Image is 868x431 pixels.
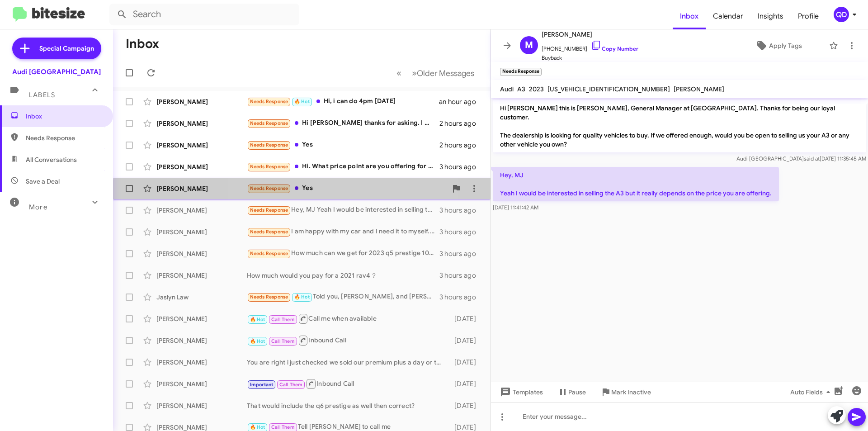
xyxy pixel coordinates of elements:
div: Inbound Call [247,378,450,389]
span: Needs Response [250,120,288,126]
span: Pause [568,384,586,400]
span: Needs Response [250,99,288,104]
small: Needs Response [500,68,542,76]
div: [DATE] [450,379,483,388]
div: 3 hours ago [439,249,483,258]
div: You are right i just checked we sold our premium plus a day or two ago. We only have 2 left both ... [247,358,450,367]
p: Hi [PERSON_NAME] this is [PERSON_NAME], General Manager at [GEOGRAPHIC_DATA]. Thanks for being ou... [493,100,866,152]
span: Needs Response [250,142,288,148]
span: Labels [29,91,55,99]
span: [PHONE_NUMBER] [542,40,638,53]
span: « [396,67,401,79]
a: Insights [750,3,791,29]
span: » [412,67,417,79]
span: Needs Response [250,229,288,235]
span: Auto Fields [790,384,834,400]
div: I am happy with my car and I need it to myself. Thanks. [247,227,439,237]
span: Audi [GEOGRAPHIC_DATA] [DATE] 11:35:45 AM [736,155,866,162]
span: [DATE] 11:41:42 AM [493,204,538,211]
span: Buyback [542,53,638,62]
div: [PERSON_NAME] [156,336,247,345]
div: Inbound Call [247,335,450,346]
span: Special Campaign [39,44,94,53]
div: [PERSON_NAME] [156,162,247,171]
div: [PERSON_NAME] [156,206,247,215]
span: Call Them [271,317,295,322]
div: [DATE] [450,314,483,323]
span: All Conversations [26,155,77,164]
div: Yes [247,183,447,194]
span: Needs Response [250,164,288,170]
a: Profile [791,3,826,29]
span: 2023 [529,85,544,93]
span: Older Messages [417,68,474,78]
span: [US_VEHICLE_IDENTIFICATION_NUMBER] [547,85,670,93]
button: Auto Fields [783,384,841,400]
div: [PERSON_NAME] [156,379,247,388]
button: Next [406,64,480,82]
span: M [525,38,533,52]
span: 🔥 Hot [250,317,265,322]
div: 3 hours ago [439,206,483,215]
span: Mark Inactive [611,384,651,400]
span: Apply Tags [769,38,802,54]
span: Needs Response [250,185,288,191]
div: [PERSON_NAME] [156,314,247,323]
span: Call Them [279,382,303,388]
div: [DATE] [450,336,483,345]
span: Inbox [26,112,103,121]
button: Mark Inactive [593,384,658,400]
div: Hi. What price point are you offering for my 2020 Q5e? [247,161,439,172]
div: Yes [247,140,439,150]
div: Hi [PERSON_NAME] thanks for asking. I wouldn't mind a free appraisal [247,118,439,128]
div: 3 hours ago [439,271,483,280]
div: [PERSON_NAME] [156,271,247,280]
div: Hi, i can do 4pm [DATE] [247,96,439,107]
nav: Page navigation example [392,64,480,82]
span: 🔥 Hot [294,99,310,104]
span: [PERSON_NAME] [542,29,638,40]
div: 2 hours ago [439,119,483,128]
button: QD [826,7,858,22]
div: Audi [GEOGRAPHIC_DATA] [12,67,101,76]
div: 3 hours ago [439,162,483,171]
div: [PERSON_NAME] [156,358,247,367]
div: Hey, MJ Yeah I would be interested in selling the A3 but it really depends on the price you are o... [247,205,439,215]
div: [PERSON_NAME] [156,184,247,193]
a: Calendar [706,3,750,29]
div: [DATE] [450,358,483,367]
button: Apply Tags [732,38,825,54]
span: [PERSON_NAME] [674,85,724,93]
span: Audi [500,85,514,93]
span: 🔥 Hot [250,338,265,344]
button: Pause [550,384,593,400]
span: 🔥 Hot [250,424,265,430]
div: [PERSON_NAME] [156,249,247,258]
span: Needs Response [26,133,103,142]
div: 3 hours ago [439,293,483,302]
div: [PERSON_NAME] [156,401,247,410]
div: Call me when available [247,313,450,324]
span: Needs Response [250,207,288,213]
h1: Inbox [126,37,159,51]
p: Hey, MJ Yeah I would be interested in selling the A3 but it really depends on the price you are o... [493,167,779,201]
span: Important [250,382,274,388]
a: Special Campaign [12,38,101,59]
div: That would include the q6 prestige as well then correct? [247,401,450,410]
span: 🔥 Hot [294,294,310,300]
a: Inbox [673,3,706,29]
span: Needs Response [250,294,288,300]
div: [DATE] [450,401,483,410]
div: 2 hours ago [439,141,483,150]
a: Copy Number [591,45,638,52]
div: How much can we get for 2023 q5 prestige 10k miles? Just asking [247,248,439,259]
div: Jaslyn Law [156,293,247,302]
div: Told you, [PERSON_NAME], and [PERSON_NAME] was coming in [DATE] at 9 and there was no record of a... [247,292,439,302]
input: Search [109,4,299,25]
div: [PERSON_NAME] [156,227,247,237]
span: A3 [517,85,525,93]
div: How much would you pay for a 2021 rav4？ [247,271,439,280]
button: Templates [491,384,550,400]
